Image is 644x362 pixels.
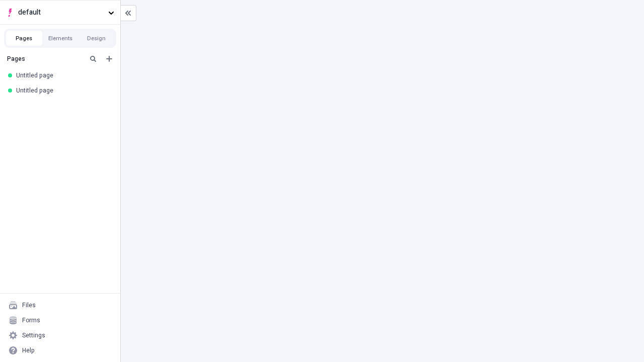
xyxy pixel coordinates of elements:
[6,31,42,46] button: Pages
[16,71,108,79] div: Untitled page
[18,7,104,18] span: default
[22,301,36,309] div: Files
[7,55,83,63] div: Pages
[22,346,35,354] div: Help
[42,31,78,46] button: Elements
[78,31,115,46] button: Design
[16,86,108,95] div: Untitled page
[103,53,115,65] button: Add new
[22,316,40,324] div: Forms
[22,331,45,339] div: Settings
